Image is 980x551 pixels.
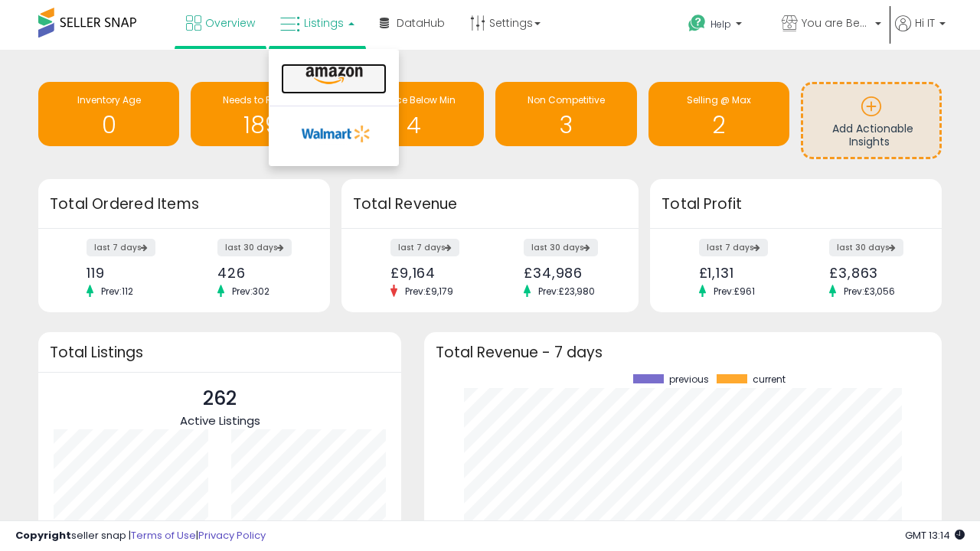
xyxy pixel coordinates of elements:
a: Non Competitive 3 [495,82,636,146]
h1: 2 [656,112,782,138]
a: Hi IT [895,15,946,50]
span: current [753,374,786,385]
i: Get Help [688,14,707,33]
span: You are Beautiful ([GEOGRAPHIC_DATA]) [802,15,871,31]
div: £9,164 [390,265,479,281]
div: £1,131 [699,265,785,281]
div: 119 [87,265,172,281]
span: Listings [304,15,344,31]
span: Overview [205,15,255,31]
a: Needs to Reprice 189 [191,82,332,146]
span: Prev: £9,179 [397,285,461,298]
span: Hi IT [915,15,935,31]
div: £34,986 [524,265,612,281]
div: seller snap | | [15,529,266,543]
label: last 7 days [87,239,155,256]
span: Inventory Age [77,93,141,106]
label: last 30 days [524,239,598,256]
label: last 30 days [217,239,292,256]
strong: Copyright [15,528,71,543]
label: last 7 days [699,239,768,256]
h1: 189 [198,112,324,138]
a: Terms of Use [131,528,196,543]
span: Prev: £23,980 [531,285,603,298]
span: DataHub [397,15,445,31]
span: previous [669,374,709,385]
h3: Total Listings [50,347,390,358]
a: Inventory Age 0 [38,82,179,146]
span: Needs to Reprice [223,93,300,106]
span: 2025-09-8 13:14 GMT [905,528,965,543]
h3: Total Ordered Items [50,194,318,215]
span: Prev: 112 [93,285,141,298]
span: Selling @ Max [687,93,751,106]
h3: Total Profit [661,194,930,215]
span: Help [710,18,731,31]
span: Prev: £3,056 [836,285,903,298]
div: £3,863 [829,265,915,281]
label: last 30 days [829,239,903,256]
span: Add Actionable Insights [832,121,913,150]
a: BB Price Below Min 4 [343,82,484,146]
span: Active Listings [180,412,260,429]
a: Add Actionable Insights [803,84,939,157]
span: Non Competitive [528,93,605,106]
span: Prev: 302 [224,285,277,298]
h1: 0 [46,112,171,138]
h3: Total Revenue - 7 days [436,347,930,358]
span: BB Price Below Min [371,93,456,106]
a: Privacy Policy [198,528,266,543]
h3: Total Revenue [353,194,627,215]
a: Selling @ Max 2 [648,82,789,146]
a: Help [676,2,768,50]
div: 426 [217,265,303,281]
p: 262 [180,384,260,413]
h1: 4 [351,112,476,138]
span: Prev: £961 [706,285,763,298]
h1: 3 [503,112,629,138]
label: last 7 days [390,239,459,256]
